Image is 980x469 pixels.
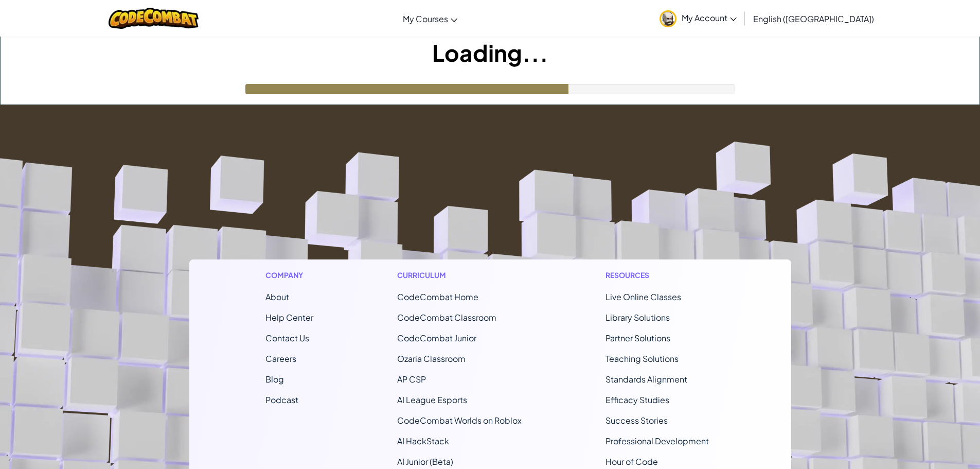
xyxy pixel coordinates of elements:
[397,312,496,323] a: CodeCombat Classroom
[605,353,679,364] a: Teaching Solutions
[403,13,448,24] span: My Courses
[265,291,289,302] a: About
[265,394,298,405] a: Podcast
[397,333,476,343] a: CodeCombat Junior
[397,353,466,364] a: Ozaria Classroom
[605,312,670,323] a: Library Solutions
[397,436,449,446] a: AI HackStack
[605,436,709,446] a: Professional Development
[265,270,313,281] h1: Company
[682,12,737,23] span: My Account
[265,374,284,385] a: Blog
[605,374,687,385] a: Standards Alignment
[265,353,296,364] a: Careers
[605,333,670,343] a: Partner Solutions
[397,456,453,467] a: AI Junior (Beta)
[605,291,681,302] a: Live Online Classes
[397,415,522,426] a: CodeCombat Worlds on Roblox
[397,374,426,385] a: AP CSP
[605,394,669,405] a: Efficacy Studies
[1,37,979,68] h1: Loading...
[397,394,467,405] a: AI League Esports
[605,415,668,426] a: Success Stories
[397,291,478,302] span: CodeCombat Home
[265,312,313,323] a: Help Center
[605,270,715,281] h1: Resources
[753,13,874,24] span: English ([GEOGRAPHIC_DATA])
[109,8,199,29] img: CodeCombat logo
[660,10,676,27] img: avatar
[265,333,309,343] span: Contact Us
[397,270,522,281] h1: Curriculum
[748,5,879,32] a: English ([GEOGRAPHIC_DATA])
[605,456,658,467] a: Hour of Code
[654,2,742,34] a: My Account
[398,5,462,32] a: My Courses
